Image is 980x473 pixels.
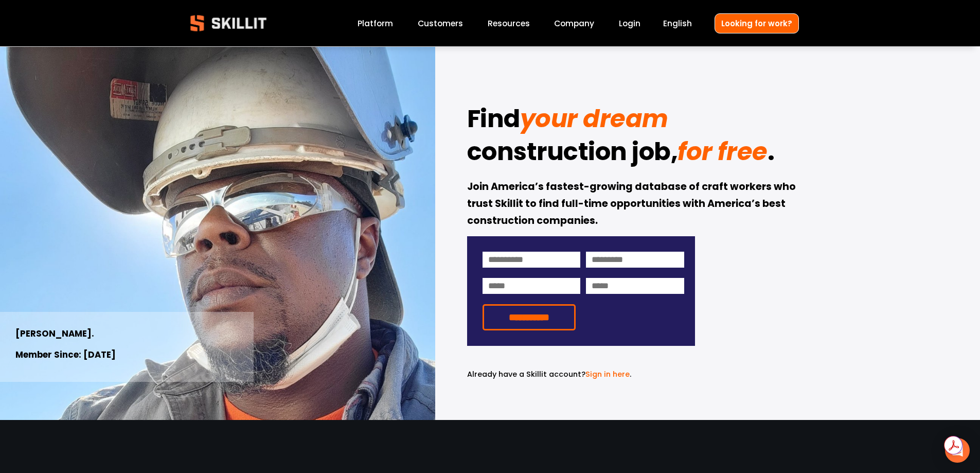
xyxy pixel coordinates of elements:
[715,13,799,33] a: Looking for work?
[15,348,116,363] strong: Member Since: [DATE]
[585,369,630,379] a: Sign in here
[488,16,530,30] a: folder dropdown
[663,16,692,30] div: language picker
[467,369,695,380] p: .
[678,134,767,169] em: for free
[488,17,530,29] span: Resources
[467,133,678,175] strong: construction job,
[663,17,692,29] span: English
[182,8,275,39] img: Skillit
[554,16,594,30] a: Company
[467,100,520,142] strong: Find
[467,369,585,379] span: Already have a Skillit account?
[467,179,798,230] strong: Join America’s fastest-growing database of craft workers who trust Skillit to find full-time oppo...
[418,16,463,30] a: Customers
[520,101,668,136] em: your dream
[768,133,775,175] strong: .
[619,16,640,30] a: Login
[15,327,94,342] strong: [PERSON_NAME].
[358,16,393,30] a: Platform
